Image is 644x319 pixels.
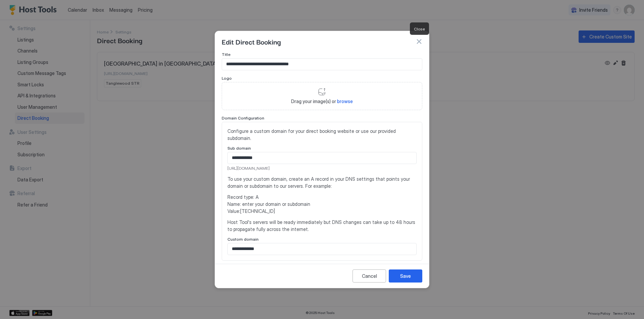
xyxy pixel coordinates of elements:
[222,36,281,47] span: Edit Direct Booking
[337,98,353,104] span: browse
[353,269,386,283] button: Cancel
[414,26,425,31] span: Close
[228,152,416,164] input: Input Field
[389,269,422,283] button: Save
[362,272,377,280] div: Cancel
[227,128,417,142] span: Configure a custom domain for your direct booking website or use our provided subdomain.
[227,146,251,151] span: Sub domain
[228,243,416,255] input: Input Field
[222,59,422,70] input: Input Field
[222,52,230,57] span: Title
[291,98,353,104] span: Drag your image(s) or
[227,165,417,171] span: [URL][DOMAIN_NAME]
[227,237,259,242] span: Custom domain
[227,193,417,215] span: Record type: A Name: enter your domain or subdomain Value: [TECHNICAL_ID]
[222,115,264,121] span: Domain Configuration
[227,219,417,233] span: Host Tool's servers will be ready immediately but DNS changes can take up to 48 hours to propagat...
[227,175,417,189] span: To use your custom domain, create an A record in your DNS settings that points your domain or sub...
[400,272,411,280] div: Save
[7,296,23,312] iframe: Intercom live chat
[222,76,232,81] span: Logo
